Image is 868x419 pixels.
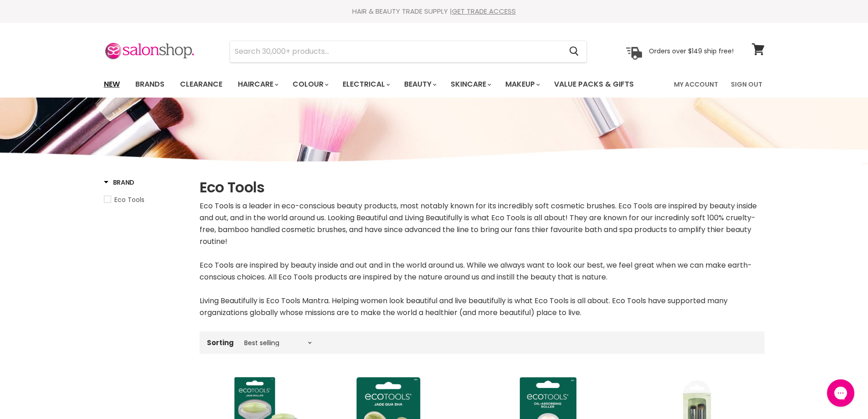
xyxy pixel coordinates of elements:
[668,75,724,94] a: My Account
[128,75,171,94] a: Brands
[286,75,334,94] a: Colour
[725,75,768,94] a: Sign Out
[97,71,655,98] ul: Main menu
[200,178,765,197] h1: Eco Tools
[452,6,516,16] a: GET TRADE ACCESS
[231,75,284,94] a: Haircare
[230,41,562,62] input: Search
[336,75,395,94] a: Electrical
[97,75,127,94] a: New
[92,7,776,16] div: HAIR & BEAUTY TRADE SUPPLY |
[547,75,641,94] a: Value Packs & Gifts
[114,195,144,204] span: Eco Tools
[498,75,545,94] a: Makeup
[173,75,229,94] a: Clearance
[397,75,442,94] a: Beauty
[92,71,776,98] nav: Main
[230,41,587,62] form: Product
[822,376,859,410] iframe: Gorgias live chat messenger
[562,41,586,62] button: Search
[444,75,497,94] a: Skincare
[200,200,765,319] div: Eco Tools is a leader in eco-conscious beauty products, most notably known for its incredibly sof...
[207,339,234,347] label: Sorting
[649,47,734,55] p: Orders over $149 ship free!
[104,178,135,187] h3: Brand
[104,195,188,205] a: Eco Tools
